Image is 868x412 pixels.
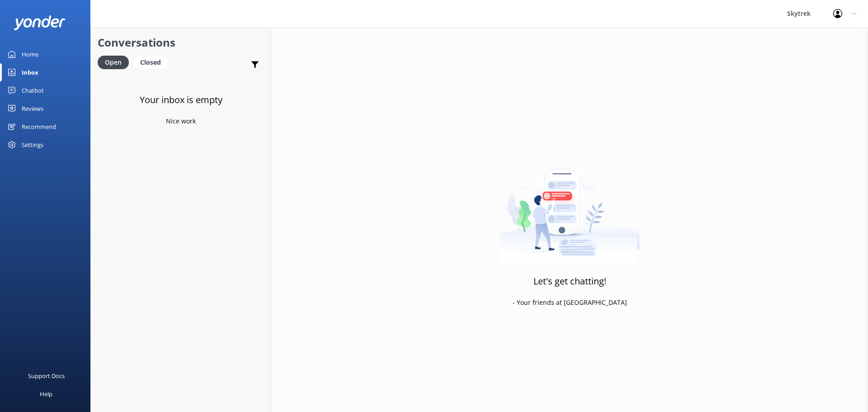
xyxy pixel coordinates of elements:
[166,116,196,126] p: Nice work
[140,93,222,107] h3: Your inbox is empty
[22,63,38,81] div: Inbox
[22,99,43,118] div: Reviews
[513,298,627,308] p: - Your friends at [GEOGRAPHIC_DATA]
[40,385,52,403] div: Help
[14,15,66,30] img: yonder-white-logo.png
[98,56,129,69] div: Open
[533,274,606,289] h3: Let's get chatting!
[98,34,264,51] h2: Conversations
[133,56,168,69] div: Closed
[98,57,133,67] a: Open
[22,118,56,136] div: Recommend
[22,81,44,99] div: Chatbot
[500,150,640,263] img: artwork of a man stealing a conversation from at giant smartphone
[22,136,43,154] div: Settings
[22,45,38,63] div: Home
[28,367,65,385] div: Support Docs
[133,57,172,67] a: Closed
